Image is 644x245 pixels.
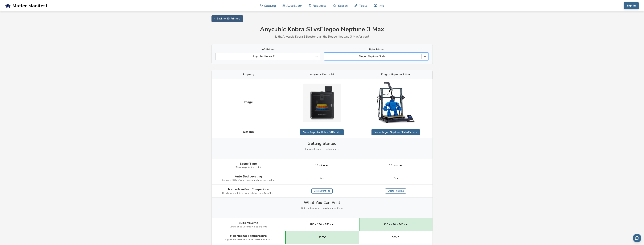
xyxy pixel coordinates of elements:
[211,35,433,38] p: Is the Anycubic Kobra S1 better than the Elegoo Neptune 3 Max for you?
[211,15,243,22] a: ← Back to 3D Printers
[229,226,267,228] span: Larger build volume = bigger prints
[230,234,267,238] span: Max Nozzle Temperature
[305,148,339,151] span: Essential features for beginners
[377,82,415,123] img: Elegoo Neptune 3 Max
[624,2,639,9] button: Sign In
[215,48,320,51] label: Left Printer
[236,166,261,169] span: Time to get to first print
[304,200,340,205] span: What You Can Print
[235,175,262,178] span: Auto Bed Leveling
[243,73,254,76] span: Property
[240,162,257,165] span: Setup Time
[228,188,269,191] span: MatterManifest Compatible
[318,236,326,239] span: 320°C
[384,223,408,226] span: 420 × 420 × 500 mm
[310,223,334,226] span: 250 × 250 × 250 mm
[371,129,420,135] a: ViewElegoo Neptune 3 MaxDetails
[633,234,641,242] button: Send feedback via email
[310,73,334,76] span: Anycubic Kobra S1
[221,179,275,182] span: Removes 80% of print issues and manual leveling
[315,164,329,167] span: 15 minutes
[308,141,336,146] span: Getting Started
[12,3,47,8] span: Matter Manifest
[244,100,253,104] span: Image
[239,221,258,225] span: Build Volume
[385,188,406,194] a: Create Print File
[324,48,429,51] label: Right Printer
[301,207,343,210] span: Build volume and material capabilities
[311,188,333,194] a: Create Print File
[218,55,218,58] input: Anycubic Kobra S1
[381,73,410,76] span: Elegoo Neptune 3 Max
[243,130,254,134] span: Details
[225,238,272,241] span: Higher temperature = more material options
[389,164,402,167] span: 15 minutes
[320,177,324,180] span: Yes
[303,84,341,122] img: Anycubic Kobra S1
[222,192,275,195] span: Ready for print files from Catalog and AutoSlicer
[392,236,399,239] span: 300°C
[300,129,344,135] a: ViewAnycubic Kobra S1Details
[393,177,398,180] span: Yes
[211,26,433,33] h1: Anycubic Kobra S1 vs Elegoo Neptune 3 Max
